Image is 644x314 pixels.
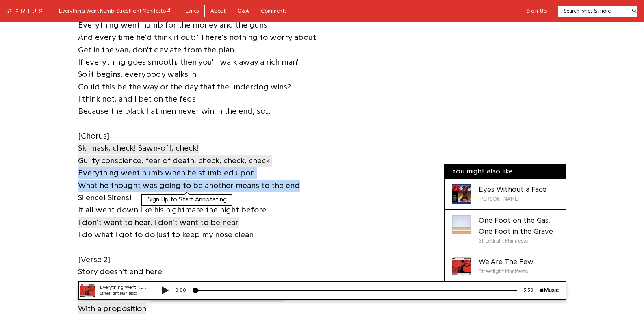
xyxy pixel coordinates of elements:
[180,5,205,17] a: Lyrics
[78,217,239,228] span: I don't want to hear. I don't want to be near
[452,215,471,234] div: Cover art for One Foot on the Gas, One Foot in the Grave by Streetlight Manifesto
[445,251,566,282] a: Cover art for We Are The Few by Streetlight ManifestoWe Are The FewStreetlight Manifesto
[479,267,533,275] div: Streetlight Manifesto
[558,7,627,15] input: Search lyrics & more
[28,10,77,16] div: Streetlight Manifesto
[479,195,546,203] div: [PERSON_NAME]
[479,184,546,195] div: Eyes Without a Face
[479,256,533,267] div: We Are The Few
[445,164,566,179] div: You might also like
[445,179,566,210] a: Cover art for Eyes Without a Face by Billy IdolEyes Without a Face[PERSON_NAME]
[232,5,255,17] a: Q&A
[28,3,77,10] div: Everything Went Numb
[205,5,232,17] a: About
[59,6,171,15] div: Everything Went Numb - Streetlight Manifesto
[78,216,239,229] a: I don't want to hear. I don't want to be near
[452,184,471,204] div: Cover art for Eyes Without a Face by Billy Idol
[78,142,272,167] a: Ski mask, check! Sawn-off, check!Guilty conscience, fear of death, check, check, check!
[445,210,566,251] a: Cover art for One Foot on the Gas, One Foot in the Grave by Streetlight ManifestoOne Foot on the ...
[479,215,558,237] div: One Foot on the Gas, One Foot in the Grave
[141,194,232,206] button: Sign Up to Start Annotating
[78,143,272,166] span: Ski mask, check! Sawn-off, check! Guilty conscience, fear of death, check, check, check!
[452,256,471,276] div: Cover art for We Are The Few by Streetlight Manifesto
[446,6,468,13] div: -3:30
[479,237,558,245] div: Streetlight Manifesto
[255,5,293,17] a: Comments
[9,2,24,17] img: 72x72bb.jpg
[526,7,547,15] button: Sign Up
